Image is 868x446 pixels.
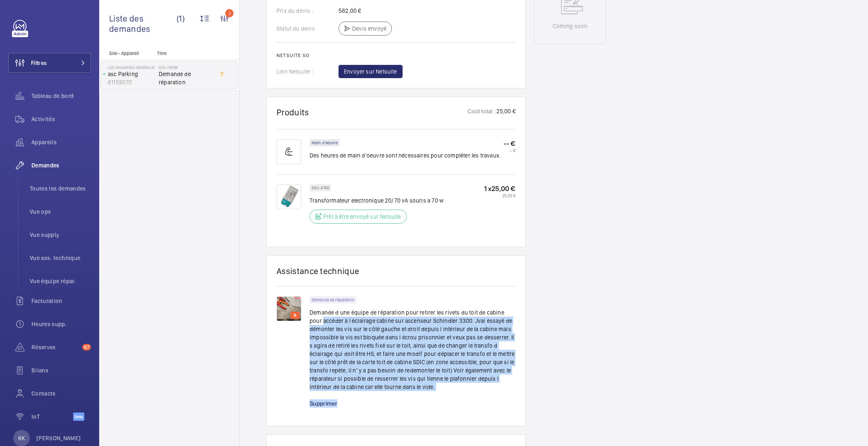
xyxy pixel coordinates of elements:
span: Filtres [31,59,47,67]
span: Liste des demandes [109,13,176,34]
p: Demande d une équipe de réparation pour retirer les rivets du toit de cabine pour accéder à l écl... [310,308,515,391]
p: asc Parking [108,70,155,78]
div: Supprimer [310,399,346,408]
p: 25,00 € [496,107,515,117]
span: Facturation [31,297,91,305]
p: SKU 4746 [312,186,329,189]
img: muscle-sm.svg [277,139,301,164]
span: Réserves [31,343,79,351]
p: KK [18,434,25,442]
span: Toutes les demandes [30,184,91,193]
h2: R25-09196 [159,65,213,70]
h1: Produits [277,107,309,117]
p: Transformateur electronique 20/70 vA souris a 70 w [310,196,444,205]
p: Les Magasins Généraux [108,65,155,70]
p: 1 x 25,00 € [484,184,515,193]
span: Vue équipe répar. [30,277,91,285]
p: [PERSON_NAME] [36,434,81,442]
button: Filtres [8,53,91,73]
p: 6 [292,312,298,319]
span: Bilans [31,366,91,374]
span: Beta [73,413,84,421]
span: Tableau de bord [31,92,91,100]
p: Prêt à être envoyé sur Netsuite [323,212,401,221]
h1: Assistance technique [277,266,359,276]
p: Demande de réparation [312,298,354,301]
p: 61159070 [108,78,155,86]
span: Vue supply [30,231,91,239]
span: Demandes [31,161,91,169]
span: Activités [31,115,91,123]
p: -- € [503,148,515,153]
img: 1751917574209-9d4e1307-7941-4f7c-bf58-bf2f443d46f2 [277,296,301,321]
span: Vue ops [30,207,91,216]
button: Envoyer sur Netsuite [339,65,403,78]
span: Vue ass. technique [30,254,91,262]
p: Main d'oeuvre [312,141,338,144]
p: Site - Appareil [99,50,154,56]
span: Appareils [31,138,91,146]
p: Titre [157,50,212,56]
span: Envoyer sur Netsuite [344,67,397,76]
img: M4lX19NzE1MawKnfzY4jafJDqhmsCm4Y22Kg5vUB2yN6KVNs.jpeg [277,184,301,209]
span: 67 [82,344,91,351]
span: IoT [31,413,73,421]
p: Des heures de main d'oeuvre sont nécessaires pour compléter les travaux. [310,151,501,160]
h2: Netsuite SO [277,52,515,58]
span: Heures supp. [31,320,91,328]
p: Coût total : [467,107,496,117]
p: Coming soon [553,22,587,30]
span: Demande de réparation [159,70,213,86]
p: 25,00 € [484,193,515,198]
p: -- € [503,139,515,148]
span: Contacts [31,389,91,398]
